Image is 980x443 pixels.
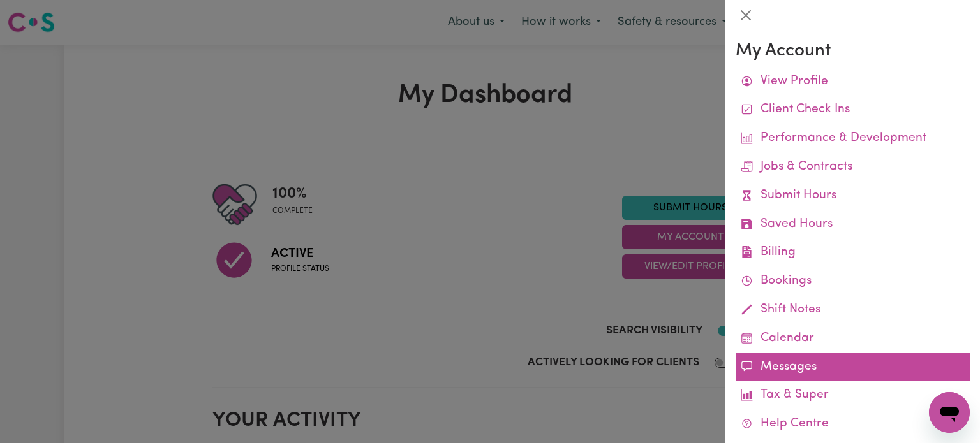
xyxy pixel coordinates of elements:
[736,353,970,382] a: Messages
[736,5,756,25] button: Close
[736,182,970,210] a: Submit Hours
[736,210,970,239] a: Saved Hours
[736,324,970,353] a: Calendar
[736,410,970,439] a: Help Centre
[736,124,970,153] a: Performance & Development
[736,381,970,410] a: Tax & Super
[736,68,970,96] a: View Profile
[736,153,970,182] a: Jobs & Contracts
[736,296,970,324] a: Shift Notes
[736,238,970,267] a: Billing
[929,392,970,433] iframe: Button to launch messaging window
[736,96,970,124] a: Client Check Ins
[736,267,970,296] a: Bookings
[736,41,970,62] h3: My Account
